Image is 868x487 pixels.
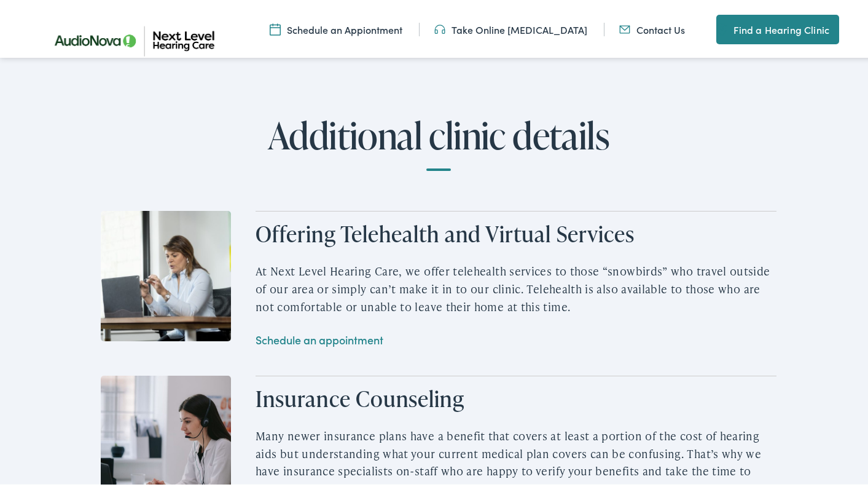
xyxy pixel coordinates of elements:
[434,20,587,34] a: Take Online [MEDICAL_DATA]
[270,20,281,34] img: Calendar icon representing the ability to schedule a hearing test or hearing aid appointment at N...
[101,208,231,339] img: Audiologist at Next Level Hearing Care doing a telehealth visit for a patient in Culpeper, VA.
[270,20,402,34] a: Schedule an Appiontment
[716,12,839,42] a: Find a Hearing Clinic
[619,20,685,34] a: Contact Us
[256,260,776,313] p: At Next Level Hearing Care, we offer telehealth services to those “snowbirds” who travel outside ...
[716,20,727,34] img: A map pin icon in teal indicates location-related features or services.
[434,20,445,34] img: An icon symbolizing headphones, colored in teal, suggests audio-related services or features.
[256,383,776,410] h2: Insurance Counseling
[256,330,383,345] a: Schedule an appointment
[256,218,776,245] h2: Offering Telehealth and Virtual Services
[101,113,776,168] h2: Additional clinic details
[619,20,630,34] img: An icon representing mail communication is presented in a unique teal color.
